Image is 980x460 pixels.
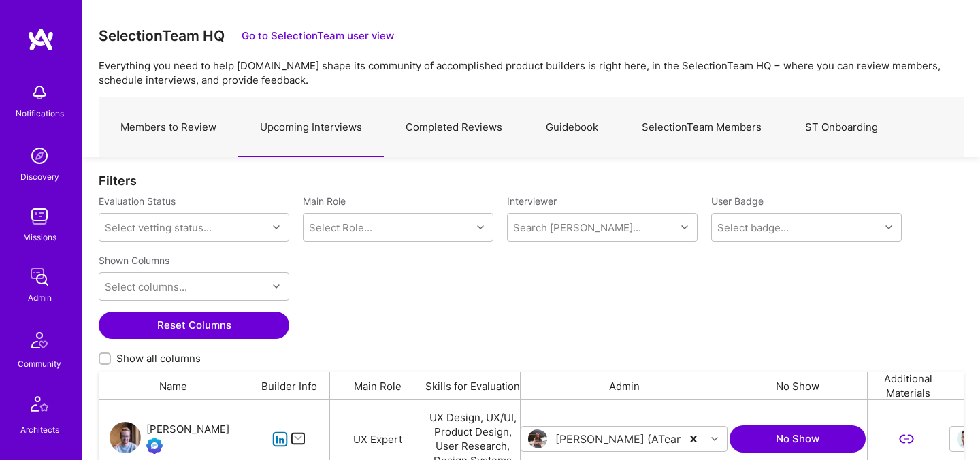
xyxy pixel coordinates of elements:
a: ST Onboarding [783,98,900,157]
i: icon Chevron [681,224,688,231]
p: Everything you need to help [DOMAIN_NAME] shape its community of accomplished product builders is... [99,59,964,87]
img: discovery [26,142,53,169]
div: Select vetting status... [105,220,212,235]
img: bell [26,79,53,106]
img: User Avatar [528,429,547,448]
div: Architects [20,423,59,437]
button: Go to SelectionTeam user view [242,29,394,43]
i: icon Chevron [477,224,484,231]
div: Discovery [20,169,59,184]
img: User Avatar [110,422,141,453]
i: icon Chevron [273,224,280,231]
i: icon linkedIn [272,431,288,447]
label: Evaluation Status [99,195,176,208]
img: Evaluation Call Booked [146,438,163,454]
label: Shown Columns [99,254,169,267]
img: User Avatar [957,429,976,448]
span: Show all columns [116,351,201,365]
i: icon Chevron [273,283,280,290]
img: admin teamwork [26,263,53,291]
i: icon LinkSecondary [898,431,914,447]
div: Missions [23,230,56,244]
a: Members to Review [99,98,238,157]
div: Notifications [16,106,64,120]
div: Community [18,357,61,371]
i: icon Mail [291,431,306,447]
div: [PERSON_NAME] [146,421,229,438]
i: icon Chevron [885,224,892,231]
div: Builder Info [248,372,330,399]
button: No Show [730,425,866,453]
div: No Show [728,372,868,399]
div: Skills for Evaluation [425,372,521,399]
div: Search [PERSON_NAME]... [513,220,641,235]
h3: SelectionTeam HQ [99,27,225,44]
div: Admin [28,291,52,305]
label: Main Role [303,195,493,208]
div: Name [99,372,248,399]
a: Upcoming Interviews [238,98,384,157]
img: logo [27,27,54,52]
a: User Avatar[PERSON_NAME]Evaluation Call Booked [110,421,229,457]
div: Filters [99,174,964,188]
a: SelectionTeam Members [620,98,783,157]
div: Select columns... [105,280,187,294]
div: Main Role [330,372,425,399]
label: User Badge [711,195,764,208]
a: Guidebook [524,98,620,157]
img: Community [23,324,56,357]
img: teamwork [26,203,53,230]
i: icon Chevron [711,436,718,442]
img: Architects [23,390,56,423]
div: Additional Materials [868,372,949,399]
div: Select Role... [309,220,372,235]
div: Admin [521,372,728,399]
div: Select badge... [717,220,789,235]
label: Interviewer [507,195,698,208]
a: Completed Reviews [384,98,524,157]
button: Reset Columns [99,312,289,339]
